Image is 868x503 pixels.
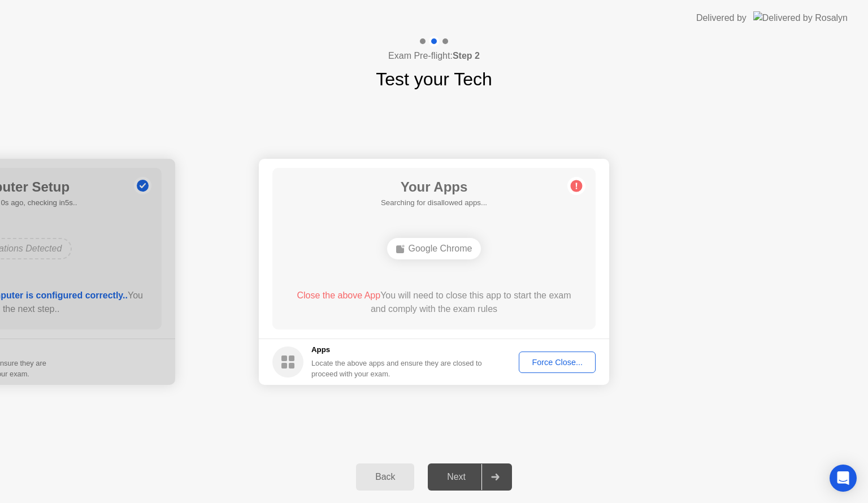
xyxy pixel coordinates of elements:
[753,11,848,24] img: Delivered by Rosalyn
[359,472,411,482] div: Back
[311,358,483,379] div: Locate the above apps and ensure they are closed to proceed with your exam.
[356,463,414,491] button: Back
[297,290,380,300] span: Close the above App
[428,463,512,491] button: Next
[381,177,487,197] h1: Your Apps
[388,49,480,63] h4: Exam Pre-flight:
[431,472,481,482] div: Next
[381,197,487,209] h5: Searching for disallowed apps...
[311,344,483,355] h5: Apps
[523,358,592,367] div: Force Close...
[830,465,857,492] div: Open Intercom Messenger
[519,352,596,373] button: Force Close...
[289,289,580,316] div: You will need to close this app to start the exam and comply with the exam rules
[376,66,492,93] h1: Test your Tech
[696,11,747,25] div: Delivered by
[387,238,481,259] div: Google Chrome
[453,51,480,60] b: Step 2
